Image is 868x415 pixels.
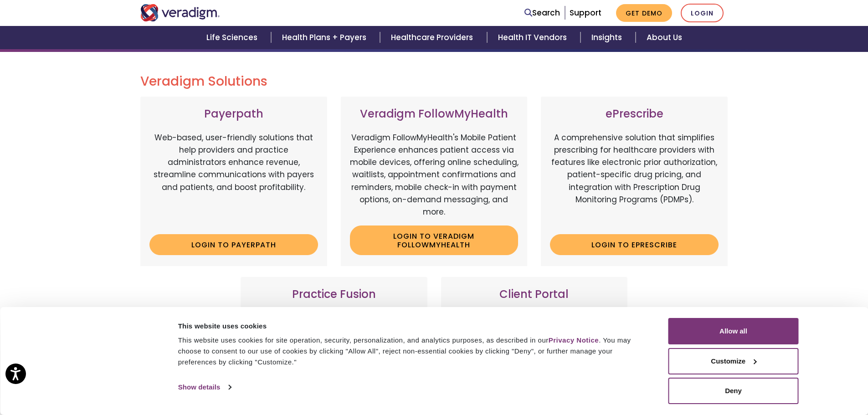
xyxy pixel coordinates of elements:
a: Health Plans + Payers [271,26,380,49]
a: Login to Payerpath [149,234,318,255]
a: Show details [178,380,231,394]
p: A comprehensive solution that simplifies prescribing for healthcare providers with features like ... [550,132,719,227]
a: Login to ePrescribe [550,234,719,255]
h3: ePrescribe [550,108,719,121]
a: Get Demo [616,4,672,22]
iframe: Drift Chat Widget [687,103,857,404]
div: This website uses cookies for site operation, security, personalization, and analytics purposes, ... [178,335,648,368]
a: Privacy Notice [549,336,599,344]
a: Login to Veradigm FollowMyHealth [350,225,519,255]
button: Allow all [668,318,799,344]
h3: Veradigm FollowMyHealth [350,108,519,121]
button: Customize [668,348,799,374]
a: Healthcare Providers [380,26,487,49]
div: This website uses cookies [178,321,648,332]
a: Login [681,4,724,22]
h3: Client Portal [450,288,619,301]
a: Life Sciences [195,26,271,49]
h2: Veradigm Solutions [140,74,728,89]
a: Insights [580,26,636,49]
img: Veradigm logo [140,4,220,21]
a: About Us [636,26,693,49]
h3: Practice Fusion [250,288,418,301]
button: Deny [668,378,799,404]
p: Veradigm FollowMyHealth's Mobile Patient Experience enhances patient access via mobile devices, o... [350,132,519,218]
a: Support [570,7,601,18]
a: Search [524,7,560,19]
a: Health IT Vendors [487,26,580,49]
h3: Payerpath [149,108,318,121]
p: Web-based, user-friendly solutions that help providers and practice administrators enhance revenu... [149,132,318,227]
